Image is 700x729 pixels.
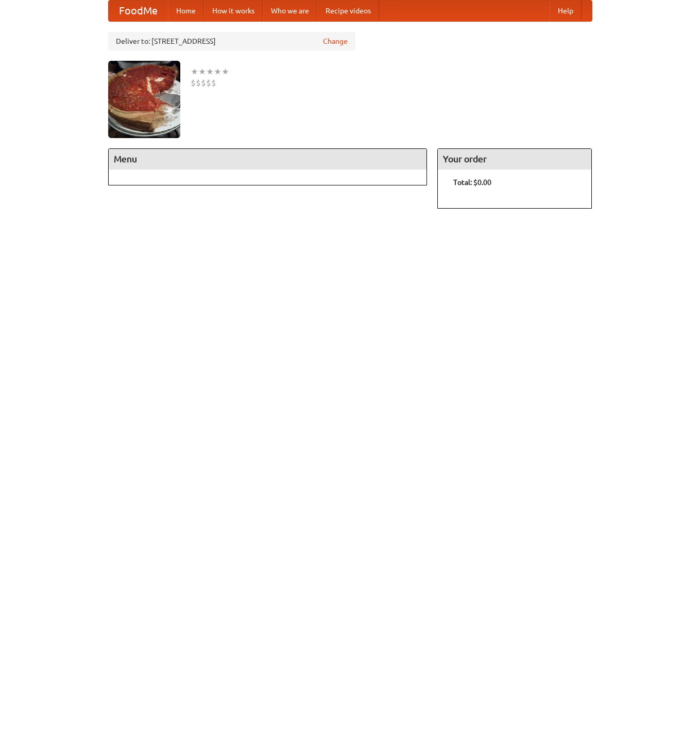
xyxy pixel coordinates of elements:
h4: Menu [109,149,427,169]
a: Recipe videos [317,1,379,21]
img: angular.jpg [108,61,180,138]
a: FoodMe [109,1,168,21]
a: How it works [204,1,263,21]
a: Help [550,1,582,21]
li: ★ [206,66,214,77]
a: Who we are [263,1,317,21]
div: Deliver to: [STREET_ADDRESS] [108,32,355,50]
li: $ [206,77,211,89]
li: ★ [221,66,229,77]
li: $ [196,77,201,89]
a: Change [323,36,348,46]
li: $ [191,77,196,89]
b: Total: $0.00 [453,178,491,187]
h4: Your order [438,149,591,169]
li: ★ [214,66,221,77]
a: Home [168,1,204,21]
li: $ [201,77,206,89]
li: $ [211,77,216,89]
li: ★ [198,66,206,77]
li: ★ [191,66,198,77]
